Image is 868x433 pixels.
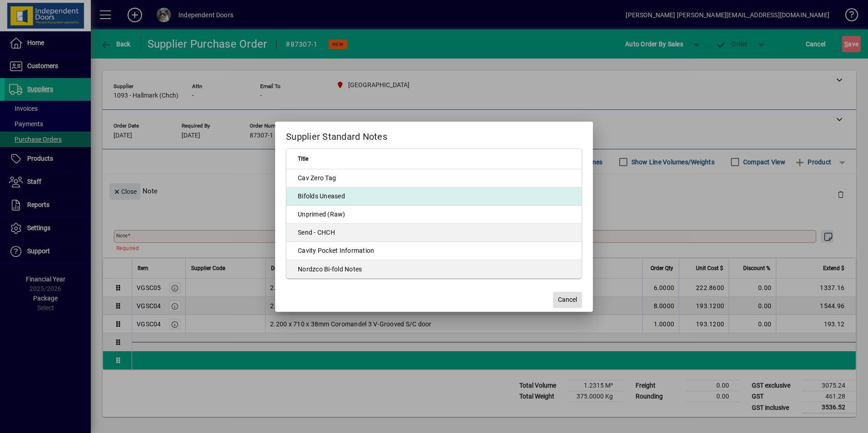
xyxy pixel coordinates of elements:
[558,295,577,305] span: Cancel
[286,242,582,260] td: Cavity Pocket Information
[286,206,582,224] td: Unprimed (Raw)
[553,292,582,308] button: Cancel
[275,122,593,148] h2: Supplier Standard Notes
[286,187,582,206] td: Bifolds Uneased
[298,154,308,164] span: Title
[286,224,582,242] td: Send - CHCH
[286,260,582,278] td: Nordzco Bi-fold Notes
[286,169,582,187] td: Cav Zero Tag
